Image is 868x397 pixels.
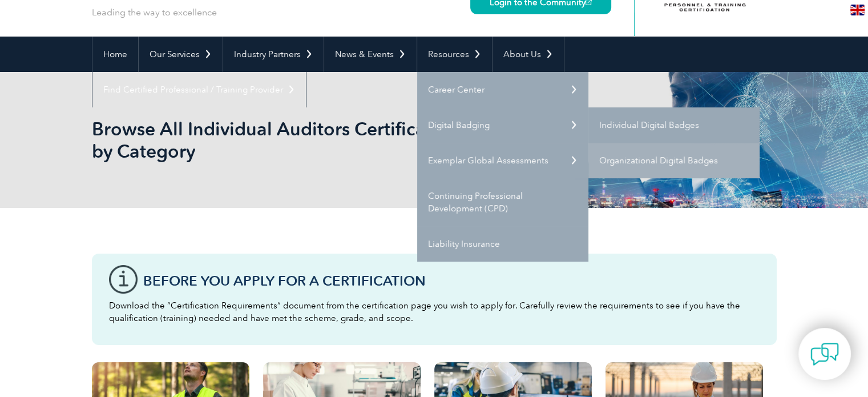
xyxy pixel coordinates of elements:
[588,107,760,143] a: Individual Digital Badges
[92,118,530,162] h1: Browse All Individual Auditors Certifications by Category
[92,6,217,19] p: Leading the way to excellence
[223,37,324,72] a: Industry Partners
[417,178,588,226] a: Continuing Professional Development (CPD)
[588,143,760,178] a: Organizational Digital Badges
[139,37,223,72] a: Our Services
[417,143,588,178] a: Exemplar Global Assessments
[417,107,588,143] a: Digital Badging
[417,72,588,107] a: Career Center
[143,274,760,288] h3: Before You Apply For a Certification
[417,37,492,72] a: Resources
[850,5,865,15] img: en
[417,226,588,262] a: Liability Insurance
[109,299,760,324] p: Download the “Certification Requirements” document from the certification page you wish to apply ...
[92,72,306,107] a: Find Certified Professional / Training Provider
[324,37,417,72] a: News & Events
[92,37,138,72] a: Home
[492,37,564,72] a: About Us
[810,340,839,368] img: contact-chat.png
